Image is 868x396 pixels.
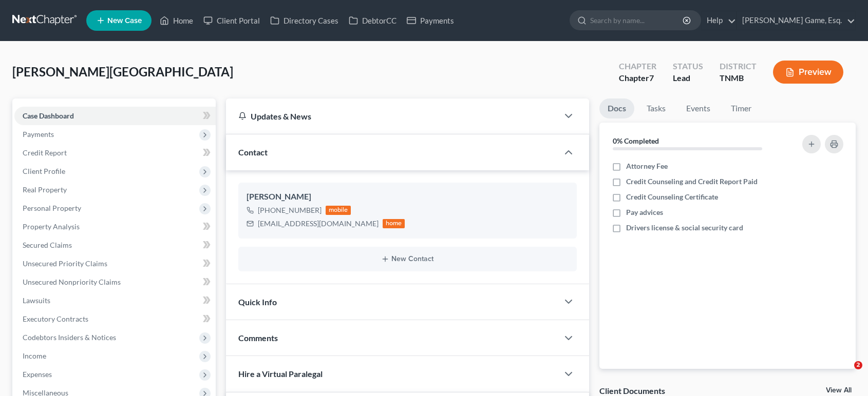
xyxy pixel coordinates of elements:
[678,98,719,118] a: Events
[23,333,116,342] span: Codebtors Insiders & Notices
[23,314,88,323] span: Executory Contracts
[14,236,216,254] a: Secured Claims
[613,136,659,145] strong: 0% Completed
[14,107,216,125] a: Case Dashboard
[23,370,52,379] span: Expenses
[155,11,198,30] a: Home
[23,296,50,305] span: Lawsuits
[14,144,216,162] a: Credit Report
[720,72,757,84] div: TNMB
[258,205,322,215] div: [PHONE_NUMBER]
[23,241,72,249] span: Secured Claims
[673,72,703,84] div: Lead
[737,11,855,30] a: [PERSON_NAME] Game, Esq.
[238,297,277,307] span: Quick Info
[238,111,546,122] div: Updates & News
[833,361,858,386] iframe: Intercom live chat
[723,98,760,118] a: Timer
[23,167,65,175] span: Client Profile
[14,310,216,328] a: Executory Contracts
[238,147,268,157] span: Contact
[854,361,862,369] span: 2
[673,61,703,72] div: Status
[702,11,736,30] a: Help
[23,130,54,138] span: Payments
[649,73,654,83] span: 7
[344,11,402,30] a: DebtorCC
[14,254,216,273] a: Unsecured Priority Claims
[773,61,843,84] button: Preview
[23,185,67,194] span: Real Property
[247,255,569,263] button: New Contact
[14,273,216,291] a: Unsecured Nonpriority Claims
[383,219,405,228] div: home
[626,207,663,217] span: Pay advices
[626,161,668,171] span: Attorney Fee
[23,278,121,286] span: Unsecured Nonpriority Claims
[626,176,758,187] span: Credit Counseling and Credit Report Paid
[590,11,684,30] input: Search by name...
[247,191,569,203] div: [PERSON_NAME]
[258,219,379,229] div: [EMAIL_ADDRESS][DOMAIN_NAME]
[23,222,80,231] span: Property Analysis
[23,204,81,212] span: Personal Property
[626,223,743,233] span: Drivers license & social security card
[107,17,142,25] span: New Case
[638,98,674,118] a: Tasks
[238,369,323,379] span: Hire a Virtual Paralegal
[720,61,757,72] div: District
[626,192,718,202] span: Credit Counseling Certificate
[238,333,278,343] span: Comments
[23,351,46,360] span: Income
[826,387,852,394] a: View All
[12,64,233,79] span: [PERSON_NAME][GEOGRAPHIC_DATA]
[619,72,656,84] div: Chapter
[402,11,459,30] a: Payments
[198,11,265,30] a: Client Portal
[619,61,656,72] div: Chapter
[599,98,634,118] a: Docs
[14,291,216,310] a: Lawsuits
[599,385,665,396] div: Client Documents
[23,111,74,120] span: Case Dashboard
[23,148,67,157] span: Credit Report
[23,259,107,268] span: Unsecured Priority Claims
[326,206,351,215] div: mobile
[265,11,344,30] a: Directory Cases
[14,217,216,236] a: Property Analysis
